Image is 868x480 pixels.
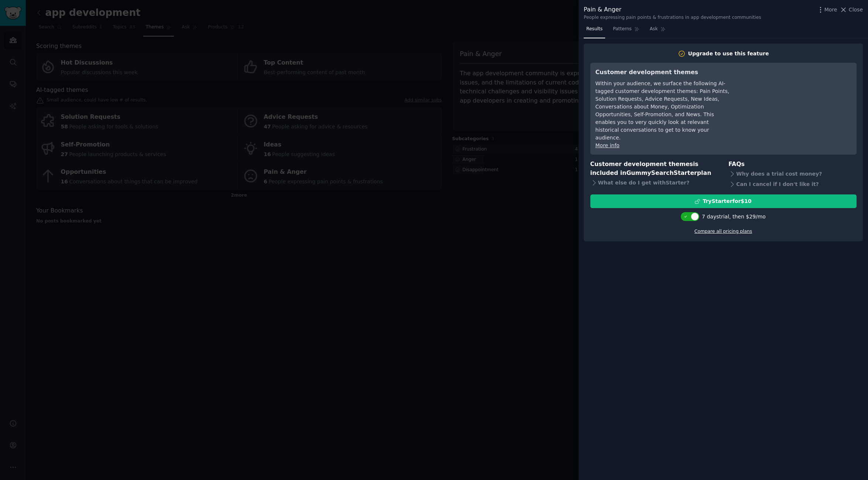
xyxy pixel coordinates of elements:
[590,178,718,188] div: What else do I get with Starter ?
[728,160,857,169] h3: FAQs
[596,142,620,148] a: More info
[590,160,718,178] h3: Customer development themes is included in plan
[610,23,642,38] a: Patterns
[626,169,697,176] span: GummySearch Starter
[817,6,837,14] button: More
[584,5,761,14] div: Pain & Anger
[590,194,857,208] button: TryStarterfor$10
[840,6,863,14] button: Close
[703,197,751,205] div: Try Starter for $10
[596,68,730,77] h3: Customer development themes
[694,229,752,234] a: Compare all pricing plans
[586,26,603,32] span: Results
[728,179,857,189] div: Can I cancel if I don't like it?
[688,50,769,58] div: Upgrade to use this feature
[647,23,668,38] a: Ask
[650,26,658,32] span: Ask
[728,169,857,179] div: Why does a trial cost money?
[584,14,761,21] div: People expressing pain points & frustrations in app development communities
[849,6,863,14] span: Close
[702,213,766,221] div: 7 days trial, then $ 29 /mo
[824,6,837,14] span: More
[613,26,631,32] span: Patterns
[584,23,605,38] a: Results
[741,68,851,123] iframe: YouTube video player
[596,80,730,142] div: Within your audience, we surface the following AI-tagged customer development themes: Pain Points...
